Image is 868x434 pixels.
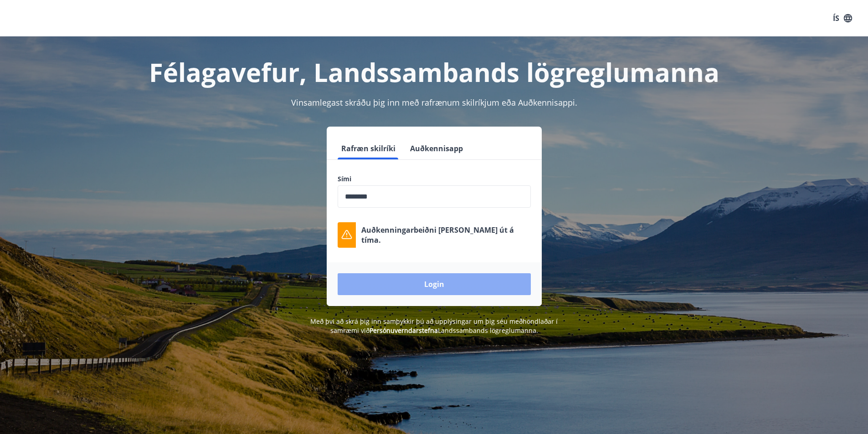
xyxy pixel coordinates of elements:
[117,55,751,89] h1: Félagavefur, Landssambands lögreglumanna
[370,326,438,335] a: Persónuverndarstefna
[828,10,857,26] button: ÍS
[338,273,531,295] button: Login
[338,174,531,184] label: Sími
[291,97,577,108] span: Vinsamlegast skráðu þig inn með rafrænum skilríkjum eða Auðkennisappi.
[338,138,399,159] button: Rafræn skilríki
[361,225,531,245] p: Auðkenningarbeiðni [PERSON_NAME] út á tíma.
[310,317,558,335] span: Með því að skrá þig inn samþykkir þú að upplýsingar um þig séu meðhöndlaðar í samræmi við Landssa...
[406,138,467,159] button: Auðkennisapp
